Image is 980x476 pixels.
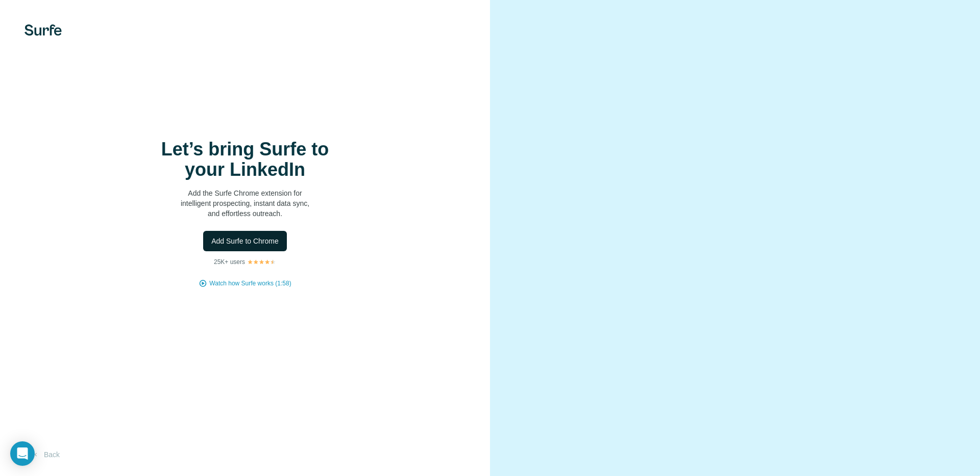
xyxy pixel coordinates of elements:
[24,24,62,36] img: Surfe's logo
[214,257,245,267] p: 25K+ users
[211,236,279,246] span: Add Surfe to Chrome
[247,259,276,265] img: Rating Stars
[24,445,67,464] button: Back
[143,188,347,219] p: Add the Surfe Chrome extension for intelligent prospecting, instant data sync, and effortless out...
[203,231,287,251] button: Add Surfe to Chrome
[10,441,35,466] div: Open Intercom Messenger
[209,279,291,288] button: Watch how Surfe works (1:58)
[143,139,347,180] h1: Let’s bring Surfe to your LinkedIn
